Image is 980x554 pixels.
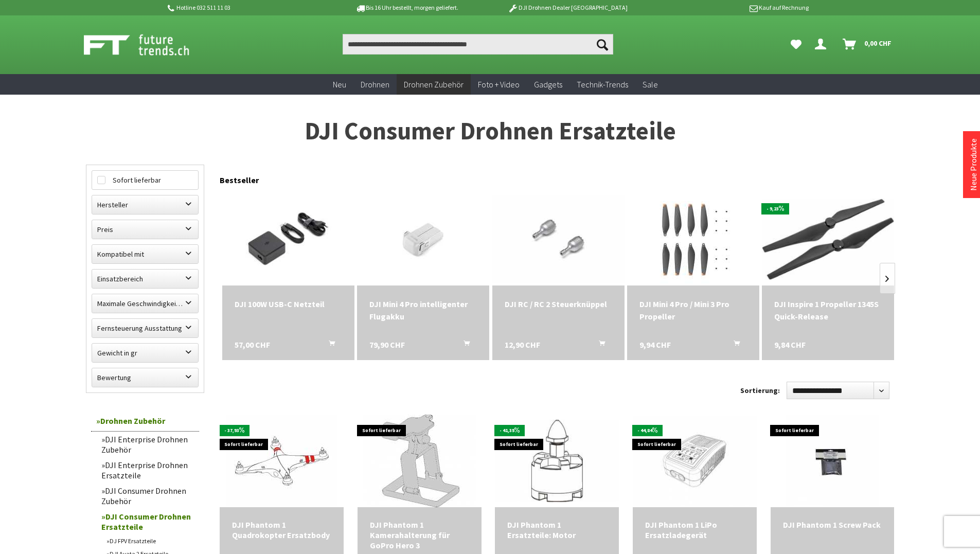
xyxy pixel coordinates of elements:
[363,415,476,507] img: DJI Phantom 1 Kamerahalterung für GoPro Hero 3
[487,2,648,14] p: DJI Drohnen Dealer [GEOGRAPHIC_DATA]
[783,520,882,530] div: DJI Phantom 1 Screw Pack
[235,338,270,351] span: 57,00 CHF
[92,368,198,387] label: Bewertung
[774,338,806,351] span: 9,84 CHF
[397,74,471,95] a: Drohnen Zubehör
[226,415,337,507] img: DJI Phantom 1 Quadrokopter Ersatzbody
[86,118,895,144] h1: DJI Consumer Drohnen Ersatzteile
[639,298,747,323] a: DJI Mini 4 Pro / Mini 3 Pro Propeller 9,94 CHF In den Warenkorb
[222,195,354,283] img: DJI 100W USB-C Netzteil
[471,74,527,95] a: Foto + Video
[507,520,607,540] div: DJI Phantom 1 Ersatzteile: Motor
[635,193,751,285] img: DJI Mini 4 Pro / Mini 3 Pro Propeller
[92,220,198,239] label: Preis
[96,432,199,457] a: DJI Enterprise Drohnen Zubehör
[353,74,397,95] a: Drohnen
[762,199,894,280] img: DJI Inspire 1 Propeller 1345S Quick-Release
[404,79,464,90] span: Drohnen Zubehör
[370,520,469,550] a: DJI Phantom 1 Kamerahalterung für GoPro Hero 3 19,92 CHF In den Warenkorb
[633,416,757,506] img: DJI Phantom 1 LiPo Ersatzladegerät
[645,520,744,540] a: DJI Phantom 1 LiPo Ersatzladegerät 19,82 CHF In den Warenkorb
[774,298,882,323] a: DJI Inspire 1 Propeller 1345S Quick-Release 9,84 CHF
[370,520,469,550] div: DJI Phantom 1 Kamerahalterung für GoPro Hero 3
[232,520,331,540] div: DJI Phantom 1 Quadrokopter Ersatzbody
[774,298,882,323] div: DJI Inspire 1 Propeller 1345S Quick-Release
[721,338,746,352] button: In den Warenkorb
[235,298,342,310] a: DJI 100W USB-C Netzteil 57,00 CHF In den Warenkorb
[505,298,612,310] div: DJI RC / RC 2 Steuerknüppel
[92,171,198,189] label: Sofort lieferbar
[96,483,199,509] a: DJI Consumer Drohnen Zubehör
[101,534,199,547] a: DJ FPV Ersatzteile
[505,338,540,351] span: 12,90 CHF
[369,298,477,323] a: DJI Mini 4 Pro intelligenter Flugakku 79,90 CHF In den Warenkorb
[343,34,613,55] input: Produkt, Marke, Kategorie, EAN, Artikelnummer…
[369,338,405,351] span: 79,90 CHF
[740,382,780,399] label: Sortierung:
[786,415,879,507] img: DJI Phantom 1 Screw Pack
[786,34,807,55] a: Meine Favoriten
[92,319,198,337] label: Fernsteuerung Ausstattung
[645,520,744,540] div: DJI Phantom 1 LiPo Ersatzladegerät
[92,245,198,263] label: Kompatibel mit
[326,74,353,95] a: Neu
[505,298,612,310] a: DJI RC / RC 2 Steuerknüppel 12,90 CHF In den Warenkorb
[232,520,331,540] a: DJI Phantom 1 Quadrokopter Ersatzbody 49,78 CHF In den Warenkorb
[369,298,477,323] div: DJI Mini 4 Pro intelligenter Flugakku
[235,298,342,310] div: DJI 100W USB-C Netzteil
[968,138,978,191] a: Neue Produkte
[333,79,346,90] span: Neu
[864,35,892,51] span: 0,00 CHF
[166,2,327,14] p: Hotline 032 511 11 03
[507,520,607,540] a: DJI Phantom 1 Ersatzteile: Motor 19,90 CHF In den Warenkorb
[220,165,895,190] div: Bestseller
[534,79,562,90] span: Gadgets
[365,193,481,285] img: DJI Mini 4 Pro intelligenter Flugakku
[92,195,198,214] label: Hersteller
[92,344,198,362] label: Gewicht in gr
[635,74,665,95] a: Sale
[648,2,809,14] p: Kauf auf Rechnung
[783,520,882,530] a: DJI Phantom 1 Screw Pack 6,90 CHF In den Warenkorb
[643,79,658,90] span: Sale
[327,2,487,14] p: Bis 16 Uhr bestellt, morgen geliefert.
[84,32,212,58] img: Shop Futuretrends - zur Startseite wechseln
[92,294,198,313] label: Maximale Geschwindigkeit in km/h
[478,79,520,90] span: Foto + Video
[839,34,897,55] a: Warenkorb
[451,338,476,352] button: In den Warenkorb
[527,74,569,95] a: Gadgets
[96,457,199,483] a: DJI Enterprise Drohnen Ersatzteile
[592,34,613,55] button: Suchen
[639,338,671,351] span: 9,94 CHF
[586,338,611,352] button: In den Warenkorb
[316,338,341,352] button: In den Warenkorb
[492,195,625,283] img: DJI RC / RC 2 Steuerknüppel
[96,509,199,534] a: DJI Consumer Drohnen Ersatzteile
[92,270,198,288] label: Einsatzbereich
[577,79,628,90] span: Technik-Trends
[569,74,635,95] a: Technik-Trends
[361,79,389,90] span: Drohnen
[495,420,619,502] img: DJI Phantom 1 Ersatzteile: Motor
[811,34,834,55] a: Dein Konto
[639,298,747,323] div: DJI Mini 4 Pro / Mini 3 Pro Propeller
[91,410,199,432] a: Drohnen Zubehör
